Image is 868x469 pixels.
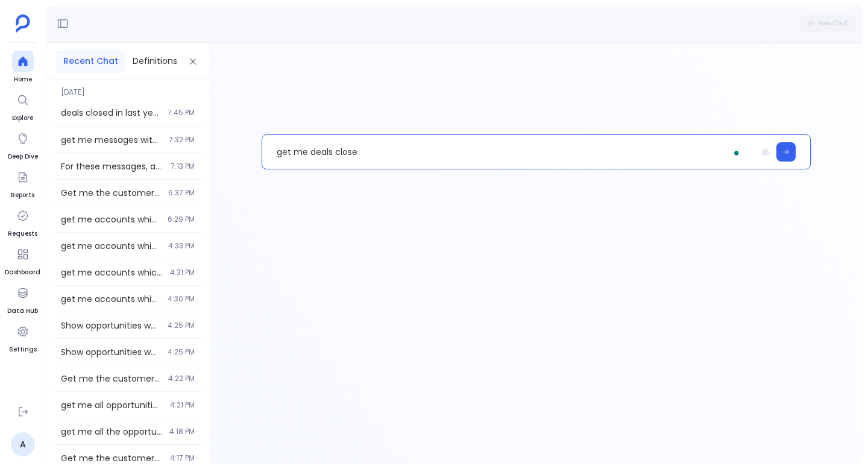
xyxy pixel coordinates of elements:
a: Requests [8,205,37,239]
span: Reports [11,190,34,200]
span: [DATE] [54,80,202,97]
span: get me accounts which have 3+ opps and created in last 3 years or type is customer [61,213,160,225]
span: get me all opportunities and make two buckets, created in last year one bucket, opportunity type ... [61,399,163,411]
img: petavue logo [16,14,30,33]
span: Show opportunities where the account has 3+ deals but none have closed in last 6 months [61,319,160,332]
span: Requests [8,229,37,239]
span: 6:29 PM [168,215,195,224]
button: Definitions [125,50,184,72]
span: Data Hub [7,306,38,316]
span: 4:18 PM [169,427,195,436]
span: 7:13 PM [171,162,195,171]
span: get me all the opportunities which have renewal in 2026 or the amount should be more than 400000 [61,426,162,438]
span: get me accounts which have 3+ opps and created in last 3 years or type is customer [61,240,161,252]
span: 4:25 PM [168,347,195,357]
span: Deep Dive [8,152,38,162]
p: To enrich screen reader interactions, please activate Accessibility in Grammarly extension settings [262,136,756,168]
span: For these messages, add the column consolidator column [61,160,163,172]
a: Deep Dive [8,128,38,162]
span: Get me the customers with ARR>30k [61,187,161,199]
span: 4:33 PM [168,241,195,251]
a: Settings [9,321,37,354]
span: Show opportunities where the account has 3+ deals but none have closed in 6 months [61,346,160,358]
span: Get me the customers with ARR>30k [61,373,161,385]
a: A [11,432,35,456]
span: 4:21 PM [170,400,195,410]
span: Get me the customers with ARR>30k [61,452,163,464]
span: 6:37 PM [168,188,195,198]
span: 7:45 PM [168,108,195,118]
span: get me messages with more than 10 columns used [61,134,162,146]
span: deals closed in last year. [61,107,160,119]
span: 4:25 PM [168,321,195,330]
span: 7:32 PM [169,135,195,145]
a: Reports [11,166,34,200]
span: get me accounts which have 3+ opps or created in last 2 years [61,293,160,305]
span: 4:22 PM [168,374,195,383]
span: 4:17 PM [170,453,195,463]
span: Explore [12,113,34,123]
span: get me accounts which have 3+ opps or type is customer [61,266,163,279]
span: Dashboard [5,268,40,277]
a: Explore [12,89,34,123]
span: Settings [9,345,37,354]
span: 4:30 PM [168,294,195,304]
a: Dashboard [5,244,40,277]
span: Home [12,75,34,84]
a: Data Hub [7,282,38,316]
button: Recent Chat [56,50,125,72]
span: 4:31 PM [170,268,195,277]
a: Home [12,51,34,84]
